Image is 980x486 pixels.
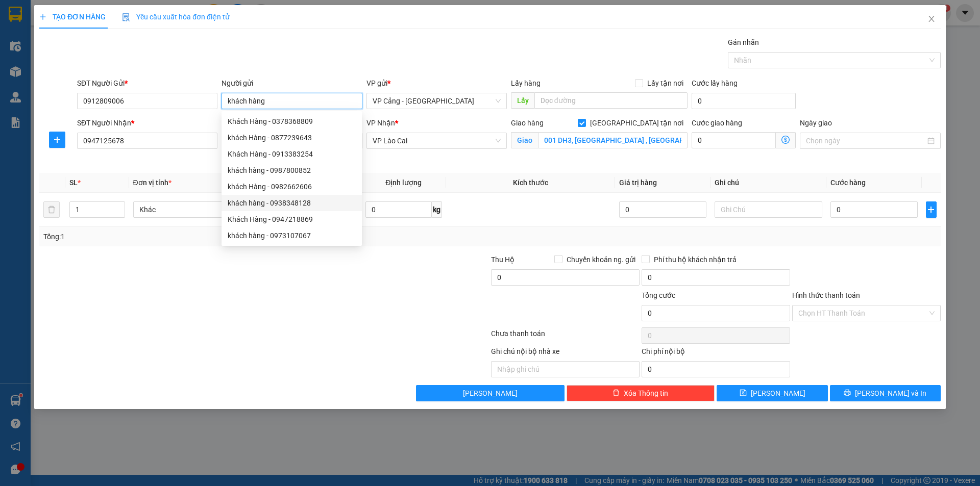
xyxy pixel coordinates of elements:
input: Giao tận nơi [538,132,688,148]
strong: VIỆT HIẾU LOGISTIC [46,8,96,30]
div: Khách Hàng - 0378368809 [222,113,362,130]
label: Cước lấy hàng [692,79,738,87]
button: deleteXóa Thông tin [567,385,715,401]
span: Yêu cầu xuất hóa đơn điện tử [122,13,230,21]
span: Giá trị hàng [619,178,657,187]
input: Nhập ghi chú [491,361,640,377]
span: plus [50,136,65,144]
span: Lấy hàng [511,79,541,87]
span: close [927,15,936,23]
div: VP gửi [366,78,507,89]
button: printer[PERSON_NAME] và In [830,385,941,401]
span: [PERSON_NAME] [751,388,805,399]
span: Xóa Thông tin [624,388,668,399]
div: Ghi chú nội bộ nhà xe [491,346,640,361]
div: khách hàng - 0938348128 [228,197,356,209]
div: khách Hàng - 0982662606 [222,178,362,195]
label: Cước giao hàng [692,119,742,127]
div: Khách Hàng - 0913383254 [228,148,356,160]
strong: PHIẾU GỬI HÀNG [45,32,97,54]
span: dollar-circle [781,136,790,144]
span: Thu Hộ [491,255,514,264]
div: SĐT Người Gửi [77,78,217,89]
div: khách Hàng - 0982662606 [228,181,356,192]
span: [GEOGRAPHIC_DATA] tận nơi [586,117,688,129]
input: Ngày giao [806,135,925,146]
span: kg [432,201,442,218]
label: Hình thức thanh toán [792,291,860,299]
span: printer [844,389,851,397]
span: [PERSON_NAME] [463,388,518,399]
div: Chưa thanh toán [490,328,641,346]
span: Tổng cước [642,291,675,299]
div: khách Hàng - 0877239643 [228,132,356,143]
div: khách Hàng - 0877239643 [222,130,362,146]
div: khách hàng - 0938348128 [222,195,362,211]
input: Ghi Chú [715,201,823,218]
span: Giao hàng [511,119,544,127]
div: Khách Hàng - 0913383254 [222,146,362,162]
span: Phí thu hộ khách nhận trả [650,254,741,265]
span: Định lượng [385,178,422,187]
div: Khách Hàng - 0947218869 [222,211,362,227]
span: Giao [511,132,538,148]
div: Tổng: 1 [43,231,378,242]
span: SL [69,178,78,187]
div: khách hàng - 0987800852 [228,165,356,176]
th: Ghi chú [710,173,827,193]
span: Lấy tận nơi [643,78,688,89]
div: khách hàng - 0973107067 [228,230,356,241]
div: Khách Hàng - 0378368809 [228,116,356,127]
span: Khác [139,202,235,217]
span: delete [612,389,620,397]
label: Gán nhãn [728,38,759,46]
span: TẠO ĐƠN HÀNG [39,13,106,21]
strong: 02143888555, 0243777888 [54,64,99,80]
span: Đơn vị tính [133,178,171,187]
button: plus [49,132,65,148]
div: Khách Hàng - 0947218869 [228,214,356,225]
div: Người gửi [222,78,362,89]
span: plus [39,13,46,20]
img: logo [4,31,43,70]
span: plus [926,206,936,214]
button: [PERSON_NAME] [416,385,565,401]
input: 0 [619,201,706,218]
button: Close [917,5,946,34]
span: [PERSON_NAME] và In [855,388,926,399]
div: khách hàng - 0987800852 [222,162,362,178]
span: Kích thước [513,178,548,187]
span: VP Nhận [366,119,395,127]
input: Cước lấy hàng [692,93,796,109]
div: khách hàng - 0973107067 [222,227,362,244]
div: SĐT Người Nhận [77,117,217,129]
span: VP Lào Cai [373,133,501,148]
img: icon [122,13,130,21]
button: delete [43,201,60,218]
span: Chuyển khoản ng. gửi [562,254,640,265]
span: VP Cảng - Hà Nội [373,93,501,109]
input: Dọc đường [534,92,688,109]
span: Lấy [511,92,534,109]
span: save [740,389,747,397]
div: Chi phí nội bộ [642,346,790,361]
button: save[PERSON_NAME] [717,385,827,401]
img: qr-code [115,72,145,101]
span: BD1510250106 [100,59,160,70]
span: Cước hàng [830,178,866,187]
input: Cước giao hàng [692,132,776,148]
label: Ngày giao [800,119,832,127]
button: plus [926,201,937,218]
strong: TĐ chuyển phát: [44,56,88,72]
